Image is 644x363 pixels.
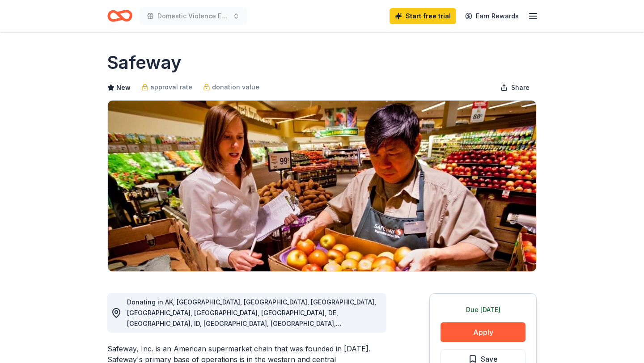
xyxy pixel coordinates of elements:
[107,5,132,26] a: Home
[441,304,525,315] div: Due [DATE]
[141,82,192,93] a: approval rate
[441,322,525,342] button: Apply
[493,79,537,97] button: Share
[140,7,247,25] button: Domestic Violence Event
[108,101,536,271] img: Image for Safeway
[212,82,259,93] span: donation value
[511,82,530,93] span: Share
[116,82,131,93] span: New
[460,8,524,24] a: Earn Rewards
[203,82,259,93] a: donation value
[150,82,192,93] span: approval rate
[107,50,182,75] h1: Safeway
[390,8,456,24] a: Start free trial
[157,11,229,21] span: Domestic Violence Event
